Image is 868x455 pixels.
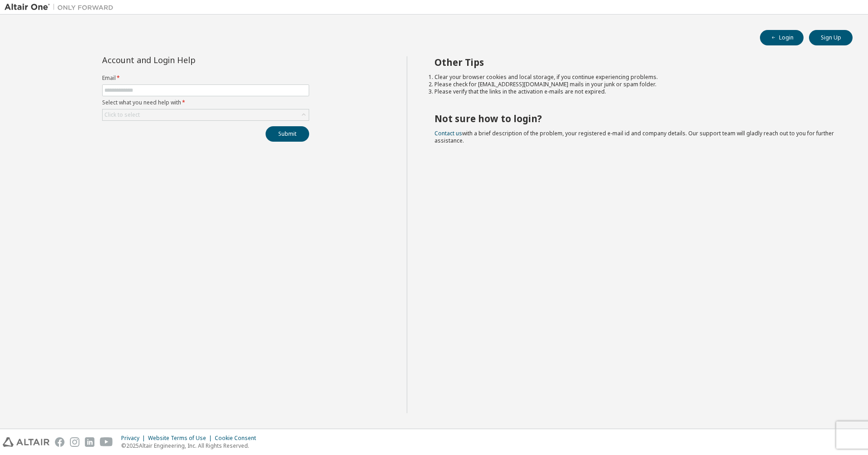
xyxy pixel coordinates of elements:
[102,74,309,82] label: Email
[121,435,148,442] div: Privacy
[55,437,64,447] img: facebook.svg
[215,435,261,442] div: Cookie Consent
[434,113,837,124] h2: Not sure how to login?
[121,442,261,450] p: © 2025 Altair Engineering, Inc. All Rights Reserved.
[104,111,140,119] div: Click to select
[760,30,804,45] button: Login
[434,56,837,68] h2: Other Tips
[434,74,837,81] li: Clear your browser cookies and local storage, if you continue experiencing problems.
[103,109,309,120] div: Click to select
[809,30,853,45] button: Sign Up
[434,81,837,88] li: Please check for [EMAIL_ADDRESS][DOMAIN_NAME] mails in your junk or spam folder.
[434,129,462,137] a: Contact us
[102,99,309,106] label: Select what you need help with
[3,437,49,447] img: altair_logo.svg
[148,435,215,442] div: Website Terms of Use
[266,126,309,142] button: Submit
[70,437,79,447] img: instagram.svg
[102,56,268,64] div: Account and Login Help
[100,437,113,447] img: youtube.svg
[5,3,118,12] img: Altair One
[434,88,837,95] li: Please verify that the links in the activation e-mails are not expired.
[85,437,94,447] img: linkedin.svg
[434,129,834,144] span: with a brief description of the problem, your registered e-mail id and company details. Our suppo...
